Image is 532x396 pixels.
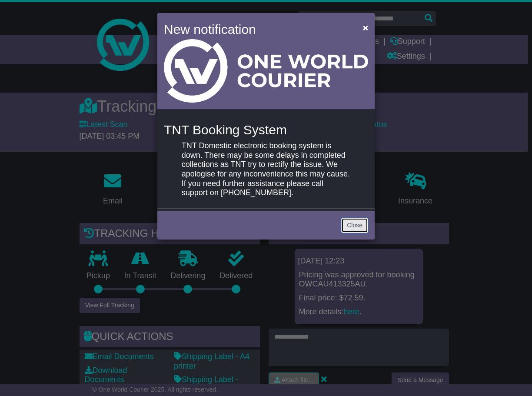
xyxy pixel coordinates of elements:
[182,141,350,198] p: TNT Domestic electronic booking system is down. There may be some delays in completed collections...
[341,218,368,233] a: Close
[164,123,368,137] h4: TNT Booking System
[359,19,372,37] button: Close
[164,20,350,39] h4: New notification
[164,39,368,103] img: Light
[363,23,368,33] span: ×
